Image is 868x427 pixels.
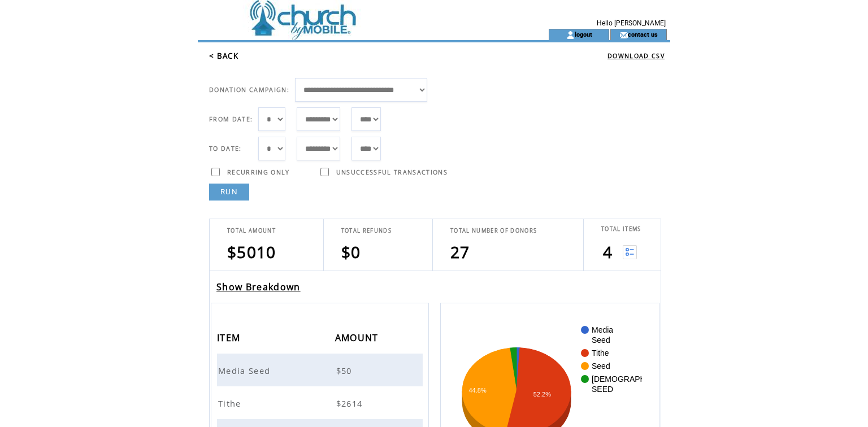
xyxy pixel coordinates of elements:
span: TOTAL AMOUNT [227,227,276,234]
a: DOWNLOAD CSV [607,52,665,60]
img: View list [623,245,637,259]
text: Tithe [592,348,609,358]
span: Tithe [218,398,244,409]
span: $0 [341,241,361,263]
text: [DEMOGRAPHIC_DATA] [592,374,680,384]
a: ITEM [217,334,243,341]
span: TOTAL REFUNDS [341,227,392,234]
span: UNSUCCESSFUL TRANSACTIONS [336,168,448,176]
span: Media Seed [218,365,273,376]
a: Tithe [218,397,244,407]
text: Seed [592,361,610,371]
a: AMOUNT [335,334,381,341]
img: contact_us_icon.gif [619,30,628,40]
span: TOTAL ITEMS [601,225,641,233]
text: 44.8% [468,387,486,394]
text: SEED [592,385,613,394]
span: TOTAL NUMBER OF DONORS [450,227,537,234]
span: TO DATE: [209,145,242,152]
span: $50 [336,365,355,376]
a: Media Seed [218,364,273,374]
a: Show Breakdown [216,281,301,293]
a: RUN [209,184,249,201]
span: DONATION CAMPAIGN: [209,86,289,94]
span: ITEM [217,329,243,350]
text: Media [592,325,613,334]
a: < BACK [209,51,238,61]
text: Seed [592,335,610,345]
text: 52.2% [533,391,551,398]
span: FROM DATE: [209,115,253,123]
a: contact us [628,30,658,38]
span: $5010 [227,241,276,263]
a: logout [575,30,592,38]
span: 27 [450,241,470,263]
span: 4 [603,241,613,263]
span: RECURRING ONLY [227,168,290,176]
span: AMOUNT [335,329,381,350]
img: account_icon.gif [566,30,575,40]
span: Hello [PERSON_NAME] [597,19,666,27]
span: $2614 [336,398,366,409]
